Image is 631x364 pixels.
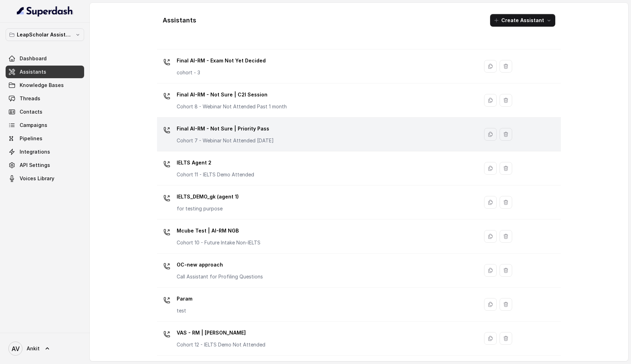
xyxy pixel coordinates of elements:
span: Pipelines [20,135,42,142]
text: AV [12,345,20,352]
span: Integrations [20,148,50,155]
p: Final AI-RM - Exam Not Yet Decided [177,55,266,66]
img: light.svg [17,6,73,17]
a: Assistants [6,66,84,78]
a: Ankit [6,339,84,358]
p: Cohort 11 - IELTS Demo Attended [177,171,254,178]
p: Call Assistant for Profiling Questions [177,273,263,280]
a: Pipelines [6,132,84,145]
a: Campaigns [6,119,84,132]
p: VAS - RM | [PERSON_NAME] [177,327,265,338]
p: IELTS Agent 2 [177,157,254,168]
p: OC-new approach [177,259,263,270]
p: IELTS_DEMO_gk (agent 1) [177,191,239,202]
p: Param [177,293,192,304]
a: Knowledge Bases [6,79,84,92]
p: Cohort 10 - Future Intake Non-IELTS [177,239,260,246]
a: Integrations [6,146,84,158]
p: cohort - 3 [177,69,266,76]
button: LeapScholar Assistant [6,28,84,41]
a: Threads [6,92,84,105]
p: Final AI-RM - Not Sure | C2I Session [177,89,287,100]
a: API Settings [6,159,84,171]
p: for testing purpose [177,205,239,212]
span: Ankit [27,345,40,352]
p: test [177,307,192,314]
p: Final AI-RM - Not Sure | Priority Pass [177,123,274,134]
span: Voices Library [20,175,54,182]
a: Contacts [6,106,84,118]
span: Assistants [20,68,46,75]
a: Dashboard [6,52,84,65]
span: API Settings [20,162,50,169]
h1: Assistants [163,15,196,26]
span: Dashboard [20,55,47,62]
span: Threads [20,95,40,102]
p: Cohort 7 - Webinar Not Attended [DATE] [177,137,274,144]
span: Campaigns [20,122,47,129]
p: LeapScholar Assistant [17,31,73,39]
span: Contacts [20,108,42,115]
span: Knowledge Bases [20,82,64,89]
button: Create Assistant [490,14,555,27]
p: Cohort 12 - IELTS Demo Not Attended [177,341,265,348]
p: Cohort 8 - Webinar Not Attended Past 1 month [177,103,287,110]
a: Voices Library [6,172,84,185]
p: Mcube Test | AI-RM NGB [177,225,260,236]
